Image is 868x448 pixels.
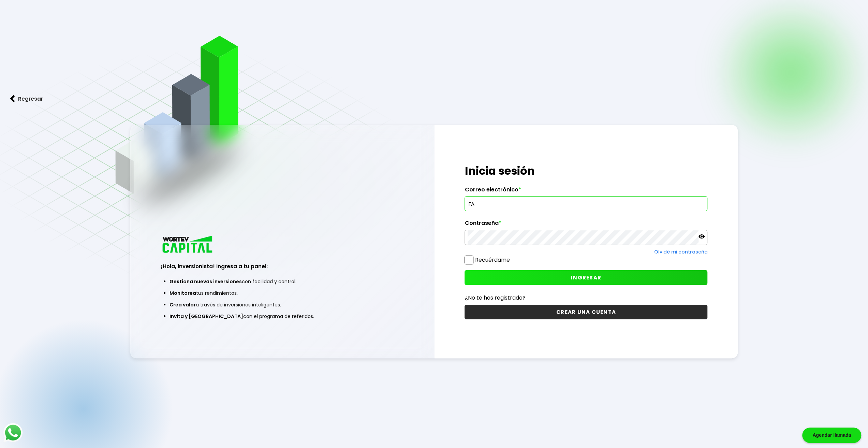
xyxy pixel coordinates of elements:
img: logo_wortev_capital [161,235,215,255]
input: hola@wortev.capital [468,197,704,211]
span: Invita y [GEOGRAPHIC_DATA] [170,313,243,320]
span: Crea valor [170,301,196,308]
div: Agendar llamada [802,428,861,443]
h3: ¡Hola, inversionista! Ingresa a tu panel: [161,262,404,270]
li: tus rendimientos. [170,287,395,299]
a: Olvidé mi contraseña [654,248,707,255]
img: logos_whatsapp-icon.242b2217.svg [3,423,23,442]
li: a través de inversiones inteligentes. [170,299,395,310]
label: Recuérdame [475,256,510,264]
li: con el programa de referidos. [170,310,395,322]
li: con facilidad y control. [170,276,395,287]
label: Correo electrónico [465,186,707,197]
img: flecha izquierda [10,95,15,102]
button: INGRESAR [465,270,707,285]
span: INGRESAR [571,274,601,281]
button: CREAR UNA CUENTA [465,305,707,319]
p: ¿No te has registrado? [465,293,707,302]
label: Contraseña [465,220,707,230]
a: ¿No te has registrado?CREAR UNA CUENTA [465,293,707,319]
span: Monitorea [170,290,196,297]
span: Gestiona nuevas inversiones [170,278,242,285]
h1: Inicia sesión [465,163,707,179]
